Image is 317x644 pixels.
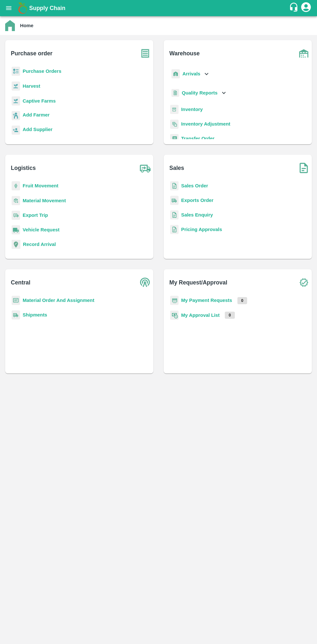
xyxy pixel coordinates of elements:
a: Material Order And Assignment [23,298,94,303]
div: customer-support [289,2,300,14]
b: Quality Reports [182,90,218,95]
a: Exports Order [181,198,213,203]
img: shipments [12,310,20,320]
img: recordArrival [12,240,20,249]
img: check [296,274,312,291]
img: soSales [296,160,312,176]
img: qualityReport [171,89,179,97]
b: Warehouse [169,49,200,58]
b: Arrivals [182,71,200,76]
b: Supply Chain [29,5,65,11]
a: Harvest [23,83,40,89]
img: logo [16,2,29,15]
button: open drawer [1,1,16,16]
p: 0 [225,312,235,319]
img: vehicle [12,225,20,235]
img: home [5,20,15,31]
a: Material Movement [23,198,66,203]
b: Central [11,278,30,287]
img: whInventory [170,105,179,114]
a: Supply Chain [29,4,289,13]
a: Shipments [23,312,47,317]
img: delivery [12,211,20,220]
a: Record Arrival [23,242,56,247]
a: Pricing Approvals [181,227,222,232]
b: Add Farmer [23,112,49,117]
b: Purchase order [11,49,52,58]
img: whArrival [171,69,180,79]
b: Add Supplier [23,127,52,132]
a: Sales Enquiry [181,212,213,217]
b: My Request/Approval [169,278,227,287]
a: Add Farmer [23,111,49,120]
img: inventory [170,119,179,129]
b: Home [20,23,33,28]
img: approval [170,310,179,320]
img: reciept [12,67,20,76]
a: My Approval List [181,313,220,318]
div: account of current user [300,1,312,15]
p: 0 [237,297,247,304]
img: sales [170,181,179,191]
img: material [12,196,20,205]
a: Transfer Order [181,136,214,141]
img: shipments [170,196,179,205]
b: Sales [169,163,184,172]
a: Vehicle Request [23,227,60,232]
img: whTransfer [170,134,179,143]
a: Sales Order [181,183,208,188]
a: Inventory [181,107,203,112]
a: Inventory Adjustment [181,121,230,127]
img: warehouse [296,45,312,61]
img: fruit [12,181,20,191]
img: farmer [12,111,20,120]
div: Quality Reports [170,86,227,100]
a: Export Trip [23,213,48,218]
img: supplier [12,126,20,135]
img: truck [137,160,153,176]
img: sales [170,225,179,234]
div: Arrivals [170,67,210,81]
img: central [137,274,153,291]
img: harvest [12,81,20,91]
img: harvest [12,96,20,106]
b: Logistics [11,163,36,172]
a: Add Supplier [23,126,52,135]
img: sales [170,210,179,220]
a: My Payment Requests [181,298,232,303]
a: Purchase Orders [23,69,61,74]
a: Captive Farms [23,98,56,104]
img: purchase [137,45,153,61]
img: payment [170,296,179,305]
a: Fruit Movement [23,183,59,188]
img: centralMaterial [12,296,20,305]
